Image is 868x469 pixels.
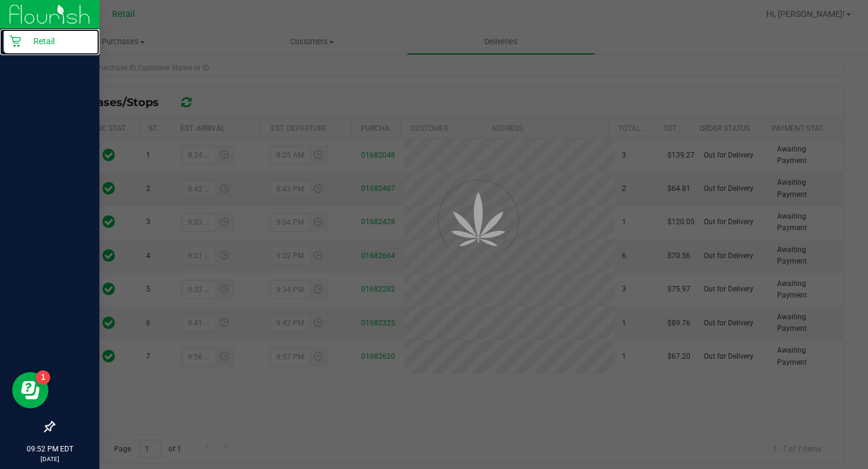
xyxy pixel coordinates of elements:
iframe: Resource center unread badge [36,370,50,385]
inline-svg: Retail [9,35,21,47]
iframe: Resource center [12,372,48,408]
p: Retail [21,34,94,48]
p: [DATE] [5,454,94,464]
p: 09:52 PM EDT [5,444,94,454]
